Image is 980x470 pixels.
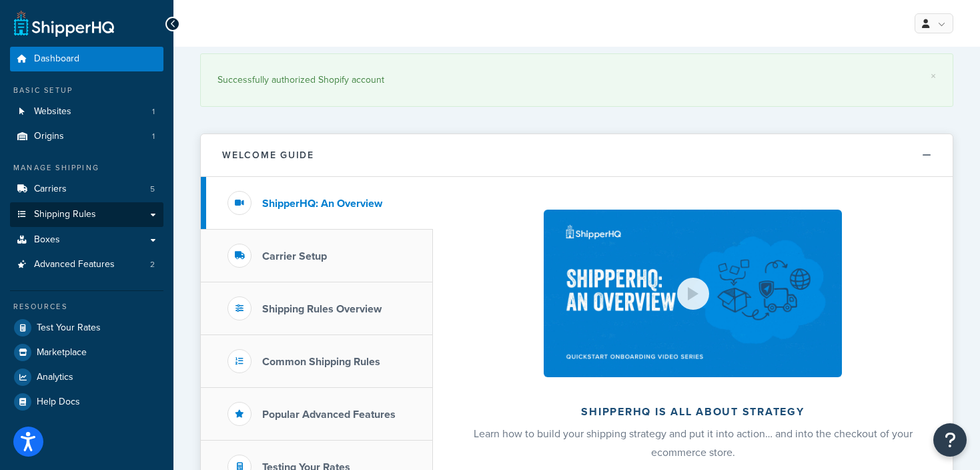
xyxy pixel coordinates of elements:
span: 2 [150,259,155,270]
h3: ShipperHQ: An Overview [262,198,382,210]
h3: Carrier Setup [262,250,327,262]
div: Basic Setup [10,85,163,96]
a: Boxes [10,228,163,252]
a: Help Docs [10,390,163,414]
span: Test Your Rates [37,322,101,334]
span: Origins [34,131,64,142]
li: Carriers [10,177,163,202]
span: Carriers [34,184,67,195]
h2: ShipperHQ is all about strategy [468,406,917,418]
a: Marketplace [10,340,163,365]
span: 5 [150,184,155,195]
h3: Common Shipping Rules [262,356,380,368]
div: Manage Shipping [10,162,163,174]
span: Dashboard [34,53,79,65]
a: Test Your Rates [10,316,163,340]
div: Successfully authorized Shopify account [217,71,936,89]
h3: Popular Advanced Features [262,409,396,421]
a: Dashboard [10,47,163,71]
span: Boxes [34,234,60,246]
span: Analytics [37,372,73,383]
span: Help Docs [37,397,80,408]
span: Marketplace [37,347,87,359]
li: Origins [10,124,163,149]
span: Advanced Features [34,259,115,270]
a: Analytics [10,365,163,389]
a: × [931,71,936,81]
li: Websites [10,99,163,124]
li: Advanced Features [10,252,163,277]
h2: Welcome Guide [222,150,314,160]
h3: Shipping Rules Overview [262,303,382,315]
span: Learn how to build your shipping strategy and put it into action… and into the checkout of your e... [474,426,913,460]
span: 1 [152,131,155,142]
button: Welcome Guide [201,134,953,177]
button: Open Resource Center [933,423,967,457]
div: Resources [10,301,163,312]
span: Websites [34,106,71,117]
span: 1 [152,106,155,117]
a: Websites1 [10,99,163,124]
a: Origins1 [10,124,163,149]
span: Shipping Rules [34,209,96,220]
img: ShipperHQ is all about strategy [544,210,841,377]
a: Advanced Features2 [10,252,163,277]
a: Shipping Rules [10,202,163,227]
a: Carriers5 [10,177,163,202]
